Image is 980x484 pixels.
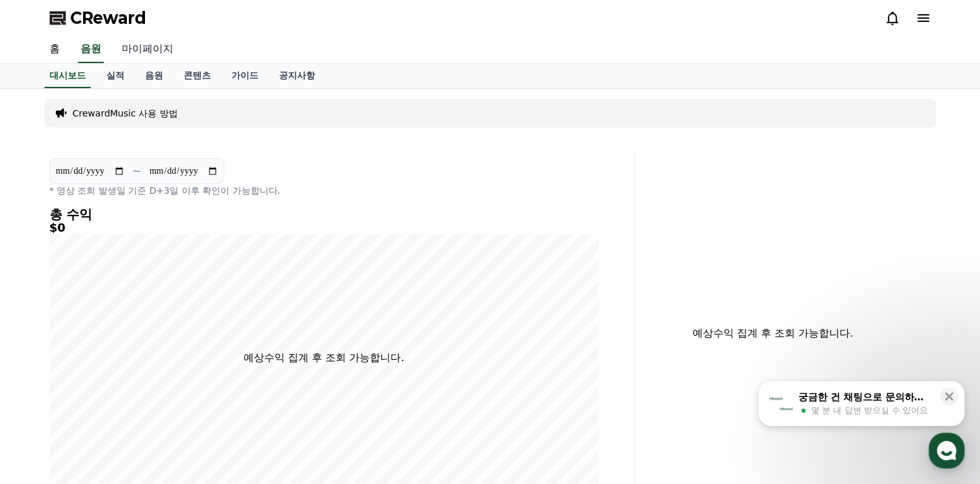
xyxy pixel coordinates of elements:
a: 공지사항 [269,64,325,88]
a: 콘텐츠 [173,64,221,88]
span: 대화 [118,397,133,407]
span: 홈 [41,396,48,407]
a: 대시보드 [44,64,91,88]
h4: 총 수익 [50,207,599,221]
a: 대화 [85,377,166,409]
p: ~ [133,163,141,179]
p: 예상수익 집계 후 조회 가능합니다. [646,326,900,341]
a: 음원 [135,64,173,88]
a: 홈 [4,377,85,409]
span: 설정 [199,396,215,407]
a: 홈 [39,36,70,63]
a: CrewardMusic 사용 방법 [73,107,178,120]
h5: $0 [50,221,599,234]
a: CReward [50,8,146,28]
a: 가이드 [221,64,269,88]
a: 마이페이지 [111,36,184,63]
a: 음원 [78,36,104,63]
a: 설정 [166,377,247,409]
p: 예상수익 집계 후 조회 가능합니다. [244,350,404,366]
p: * 영상 조회 발생일 기준 D+3일 이후 확인이 가능합니다. [50,184,599,197]
span: CReward [70,8,146,28]
a: 실적 [96,64,135,88]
